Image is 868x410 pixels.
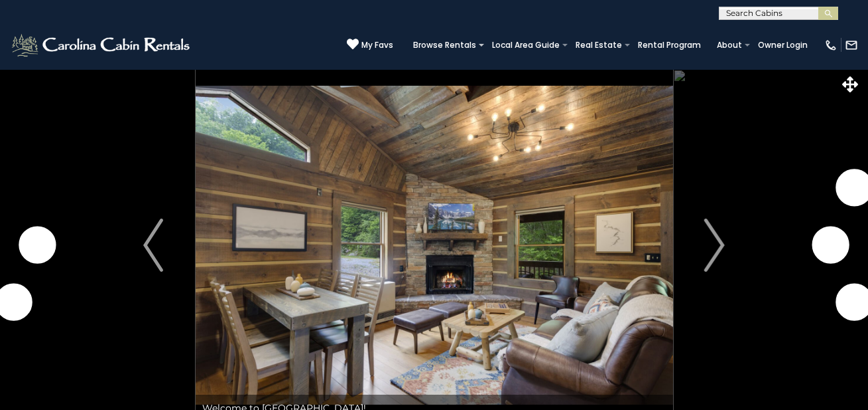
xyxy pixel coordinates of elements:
img: mail-regular-white.png [845,39,858,52]
img: arrow [705,219,725,272]
a: Local Area Guide [485,36,566,54]
img: arrow [143,219,163,272]
a: Rental Program [631,36,708,54]
a: Real Estate [569,36,629,54]
img: phone-regular-white.png [824,39,837,52]
a: Browse Rentals [406,36,483,54]
a: My Favs [347,38,393,52]
span: My Favs [361,39,393,51]
img: White-1-2.png [10,32,194,58]
a: About [710,36,749,54]
a: Owner Login [751,36,814,54]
